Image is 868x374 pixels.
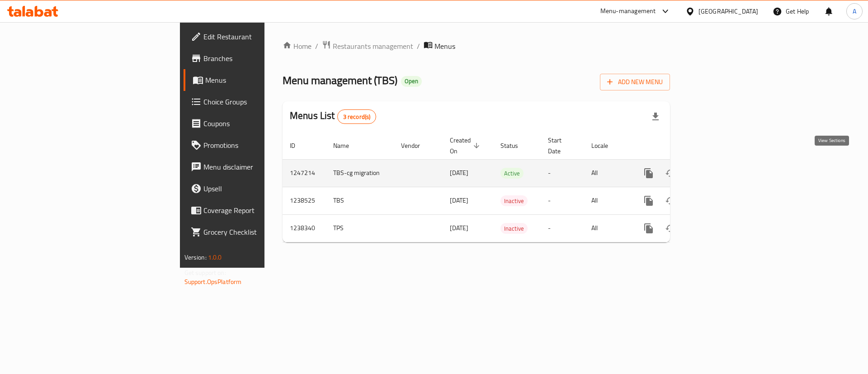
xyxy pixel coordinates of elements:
span: Inactive [500,196,528,206]
span: [DATE] [450,194,468,206]
span: Edit Restaurant [203,31,318,42]
a: Coverage Report [184,199,325,221]
a: Restaurants management [322,40,413,52]
span: Open [401,77,422,85]
td: All [584,159,631,187]
span: Menu disclaimer [203,161,318,172]
td: TPS [326,214,394,242]
td: - [541,214,584,242]
h2: Menus List [290,109,376,124]
button: Add New Menu [600,74,670,90]
span: 1.0.0 [208,251,222,263]
button: Change Status [660,190,681,212]
span: Created On [450,135,482,156]
a: Choice Groups [184,91,325,113]
span: [DATE] [450,167,468,179]
span: Vendor [401,140,432,151]
span: Status [500,140,530,151]
span: Coverage Report [203,205,318,216]
span: Choice Groups [203,96,318,107]
div: Active [500,168,524,179]
li: / [417,41,420,52]
a: Upsell [184,178,325,199]
span: Menus [205,75,318,85]
span: Locale [591,140,620,151]
span: Get support on: [184,267,226,279]
td: All [584,187,631,214]
span: Branches [203,53,318,64]
td: TBS [326,187,394,214]
td: TBS-cg migration [326,159,394,187]
span: Start Date [548,135,573,156]
a: Menus [184,69,325,91]
span: 3 record(s) [338,113,376,121]
button: Change Status [660,218,681,239]
div: Total records count [337,109,377,124]
span: Menu management ( TBS ) [283,70,397,90]
nav: breadcrumb [283,40,670,52]
span: Add New Menu [607,76,663,88]
span: Promotions [203,140,318,151]
a: Menu disclaimer [184,156,325,178]
a: Promotions [184,134,325,156]
div: Menu-management [600,6,656,17]
button: more [638,162,660,184]
td: All [584,214,631,242]
button: more [638,190,660,212]
span: ID [290,140,307,151]
a: Grocery Checklist [184,221,325,243]
span: Name [333,140,361,151]
span: A [853,6,856,16]
td: - [541,187,584,214]
span: Active [500,168,524,179]
td: - [541,159,584,187]
span: Upsell [203,183,318,194]
table: enhanced table [283,132,732,242]
span: Menus [434,41,455,52]
div: [GEOGRAPHIC_DATA] [698,6,758,16]
a: Coupons [184,113,325,134]
span: [DATE] [450,222,468,234]
a: Edit Restaurant [184,26,325,47]
span: Coupons [203,118,318,129]
span: Restaurants management [333,41,413,52]
span: Inactive [500,223,528,234]
th: Actions [631,132,732,160]
span: Version: [184,251,207,263]
button: more [638,218,660,239]
div: Open [401,76,422,87]
a: Support.OpsPlatform [184,276,242,288]
span: Grocery Checklist [203,227,318,237]
div: Export file [645,106,666,128]
a: Branches [184,47,325,69]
